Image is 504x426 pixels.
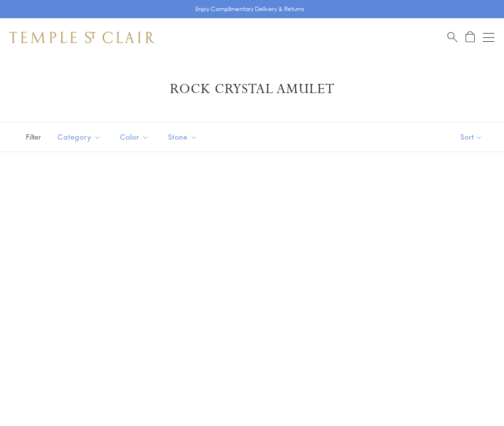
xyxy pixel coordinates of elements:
[439,122,504,152] button: Show sort by
[53,131,108,143] span: Category
[483,32,494,43] button: Open navigation
[161,126,204,148] button: Stone
[113,126,156,148] button: Color
[447,31,457,43] a: Search
[24,81,480,98] h1: Rock Crystal Amulet
[10,32,155,43] img: Temple St. Clair
[195,4,304,14] p: Enjoy Complimentary Delivery & Returns
[466,31,475,43] a: Open Shopping Bag
[50,126,108,148] button: Category
[115,131,156,143] span: Color
[163,131,204,143] span: Stone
